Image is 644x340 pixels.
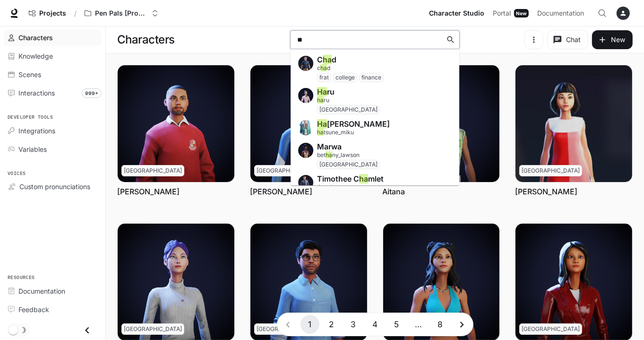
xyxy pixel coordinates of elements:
[317,55,336,64] span: C d
[533,4,591,23] a: Documentation
[317,87,327,96] span: Ha
[4,141,102,157] a: Variables
[250,186,312,197] a: [PERSON_NAME]
[383,186,405,197] a: Aitana
[70,9,80,18] div: /
[387,315,406,334] button: Go to page 5
[4,29,102,46] a: Characters
[18,70,41,79] span: Scenes
[317,129,324,136] span: ha
[317,96,329,104] span: ru
[425,4,488,23] a: Character Studio
[18,51,53,61] span: Knowledge
[4,66,102,83] a: Scenes
[333,73,359,82] span: college
[95,9,148,17] p: Pen Pals [Production]
[453,315,472,334] button: Go to next page
[82,88,102,98] span: 999+
[317,105,382,114] span: Tokyo
[326,151,332,158] span: ha
[317,64,330,71] span: c d
[118,65,234,182] img: Abel
[298,88,313,103] img: Haru
[431,315,450,334] button: Go to page 8
[317,87,335,96] span: ru
[493,8,511,19] span: Portal
[298,175,313,190] img: Timothee Chamlet
[117,186,180,197] a: [PERSON_NAME]
[317,96,324,104] span: ha
[547,30,588,49] button: Chat
[18,286,65,296] span: Documentation
[4,301,102,318] a: Feedback
[515,186,577,197] a: [PERSON_NAME]
[515,65,632,182] img: Akira
[317,151,360,158] span: bet ny_lawson
[18,144,47,154] span: Variables
[4,122,102,139] a: Integrations
[592,30,633,49] button: New
[409,319,428,331] div: …
[301,315,319,334] button: page 1
[4,283,102,299] a: Documentation
[77,321,98,340] button: Close drawer
[25,4,70,23] a: Go to projects
[298,143,313,158] img: Marwa
[317,119,390,129] span: [PERSON_NAME]
[489,4,532,23] a: PortalNew
[317,73,333,82] span: frat
[317,160,382,169] span: egypt
[320,64,327,71] span: ha
[429,8,484,19] span: Character Studio
[317,142,342,151] span: Marwa
[319,74,329,81] p: frat
[9,324,18,335] span: Dark mode toggle
[319,161,378,168] p: [GEOGRAPHIC_DATA]
[335,74,355,81] p: college
[4,85,102,101] a: Interactions
[322,315,341,334] button: Go to page 2
[18,33,53,43] span: Characters
[317,129,354,136] span: tsune_miku
[359,73,386,82] span: finance
[593,4,612,23] button: Open Command Menu
[117,30,175,49] h1: Characters
[537,8,584,19] span: Documentation
[323,55,332,64] span: ha
[18,305,49,314] span: Feedback
[4,48,102,64] a: Knowledge
[39,9,66,17] span: Projects
[359,174,368,183] span: ha
[317,119,327,129] span: Ha
[319,106,378,113] p: [GEOGRAPHIC_DATA]
[344,315,363,334] button: Go to page 3
[19,182,90,192] span: Custom pronunciations
[18,88,55,98] span: Interactions
[361,74,381,81] p: finance
[18,126,55,136] span: Integrations
[317,174,384,183] span: Timothee C mlet
[317,183,341,191] span: timothee
[298,56,313,71] img: Chad
[298,120,313,135] img: Hatsune Miku
[80,4,163,23] button: Open workspace menu
[366,315,385,334] button: Go to page 4
[277,313,473,336] nav: pagination navigation
[4,178,102,195] a: Custom pronunciations
[514,9,529,17] div: New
